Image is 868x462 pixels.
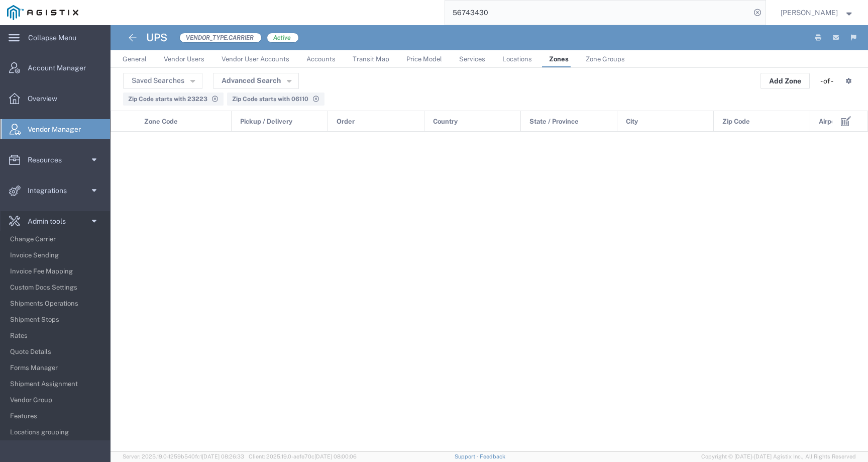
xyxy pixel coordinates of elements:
span: Pickup / Delivery [240,111,292,132]
button: Add Zone [761,73,810,89]
span: Locations [502,55,532,63]
span: Zones [549,55,569,63]
span: Zone Groups [586,55,625,63]
span: Zip Code [722,111,750,132]
span: Price Model [406,55,442,63]
span: Invoice Sending [10,245,103,265]
span: Quote Details [10,342,103,362]
a: Feedback [480,453,505,459]
span: Features [10,406,103,426]
button: [PERSON_NAME] [780,7,854,19]
input: Search for shipment number, reference number [445,1,750,25]
span: VENDOR_TYPE.CARRIER [179,33,262,43]
span: Invoice Fee Mapping [10,261,103,282]
span: Transit Map [353,55,389,63]
span: Client: 2025.19.0-aefe70c [249,453,357,459]
span: Copyright © [DATE]-[DATE] Agistix Inc., All Rights Reserved [701,452,856,461]
span: City [626,111,638,132]
span: Order [337,111,355,132]
span: Overview [28,88,64,109]
span: Zip Code starts with 23223 [128,96,207,103]
span: Zone Code [144,111,178,132]
span: Rates [10,326,103,346]
span: Change Carrier [10,229,103,249]
span: Vendor User Accounts [222,55,289,63]
span: Account Manager [28,58,93,78]
span: Locations grouping [10,422,103,442]
button: Advanced Search [213,73,299,89]
span: Airport Code [819,111,857,132]
span: Accounts [306,55,336,63]
span: General [123,55,147,63]
span: Vendor Users [164,55,204,63]
span: Country [433,111,458,132]
span: [DATE] 08:00:06 [314,453,357,459]
span: Forms Manager [10,358,103,378]
a: Overview [1,88,110,109]
span: Zip Code starts with 06110 [232,96,308,103]
span: Vendor Manager [28,119,88,139]
span: Admin tools [28,211,73,231]
a: Support [455,453,480,459]
a: Integrations [1,180,110,201]
a: Resources [1,150,110,170]
h4: UPS [146,25,167,50]
span: Custom Docs Settings [10,278,103,298]
a: Vendor Manager [1,119,110,139]
span: Shipment Stops [10,310,103,330]
span: Vendor Group [10,390,103,410]
span: Kate Petrenko [781,7,838,18]
span: Server: 2025.19.0-1259b540fc1 [123,453,244,459]
span: [DATE] 08:26:33 [202,453,244,459]
img: logo [7,5,78,20]
a: Account Manager [1,58,110,78]
div: - of - [820,76,838,86]
span: Active [267,33,299,43]
button: Saved Searches [123,73,202,89]
span: State / Province [529,111,579,132]
a: Admin tools [1,211,110,231]
span: Services [459,55,485,63]
span: Collapse Menu [28,28,83,48]
span: Resources [28,150,69,170]
span: Shipments Operations [10,294,103,314]
span: Shipment Assignment [10,374,103,394]
span: Integrations [28,180,74,201]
